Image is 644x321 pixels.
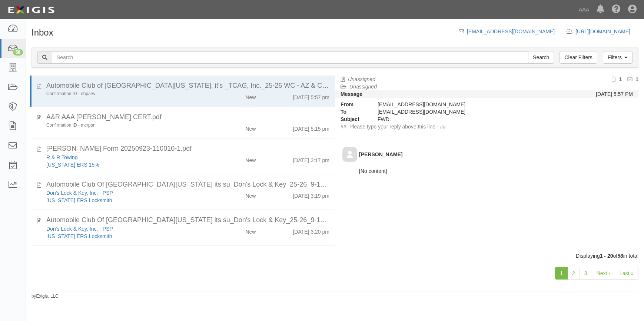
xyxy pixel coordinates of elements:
[46,162,99,168] a: [US_STATE] ERS 15%
[359,151,402,157] b: [PERSON_NAME]
[293,122,329,133] div: [DATE] 5:15 pm
[52,51,528,64] input: Search
[617,253,623,259] b: 58
[26,252,644,260] div: Displaying of in total
[293,225,329,235] div: [DATE] 3:20 pm
[46,226,113,232] a: Don's Lock & Key, Inc. - PSP
[46,144,329,154] div: ACORD Form 20250923-110010-1.pdf
[46,233,112,239] a: [US_STATE] ERS Locksmith
[293,154,329,164] div: [DATE] 3:17 pm
[46,113,329,122] div: A&R AAA WC REN CERT.pdf
[46,154,207,161] div: R & R Towing
[612,5,621,14] i: Help Center - Complianz
[335,116,372,123] strong: Subject
[36,294,59,299] a: Exigis, LLC
[560,51,597,64] a: Clear Filters
[46,180,329,190] div: Automobile Club Of Southern California its su_Don's Lock & Key_25-26_9-19-2025_1884253166.pdf
[293,189,329,200] div: [DATE] 3:19 pm
[341,91,362,97] strong: Message
[596,90,633,98] div: [DATE] 5:57 PM
[31,28,53,37] h1: Inbox
[46,189,207,197] div: Don's Lock & Key, Inc. - PSP
[335,101,372,108] strong: From
[46,122,207,128] div: Confirmation ID - mcrppn
[245,122,256,133] div: New
[359,167,402,175] p: [No content]
[603,51,633,64] a: Filters
[600,253,613,259] b: 1 - 20
[635,76,638,82] b: 1
[372,101,557,108] div: [EMAIL_ADDRESS][DOMAIN_NAME]
[46,190,113,196] a: Don's Lock & Key, Inc. - PSP
[575,2,593,17] a: AAA
[245,225,256,235] div: New
[335,108,372,116] strong: To
[555,267,568,280] a: 1
[349,84,377,90] a: Unassigned
[46,81,329,91] div: Automobile Club of Southern California, it's _TCAG, Inc._25-26 WC - AZ & CA Blkt_9-18-2025_121849...
[46,215,329,225] div: Automobile Club Of Southern California its su_Don's Lock & Key_25-26_9-19-2025_1884253166.pdf
[528,51,554,64] input: Search
[619,76,622,82] b: 1
[46,154,78,160] a: R & R Towing
[46,225,207,233] div: Don's Lock & Key, Inc. - PSP
[348,76,375,82] a: Unassigned
[46,197,112,203] a: [US_STATE] ERS Locksmith
[372,108,557,116] div: inbox@ace.complianz.com
[245,189,256,200] div: New
[341,124,446,130] span: ##- Please type your reply above this line - ##
[13,49,23,56] div: 58
[342,147,357,162] img: default-avatar-80.png
[372,116,557,123] div: FWD:
[245,91,256,101] div: New
[592,267,615,280] a: Next ›
[46,233,207,240] div: California ERS Locksmith
[46,161,207,168] div: Alabama ERS 15%
[46,91,207,97] div: Confirmation ID - ehparw
[567,267,580,280] a: 2
[46,251,329,261] div: AlabamaMotoristsAssociationINCDBAAAAAlabama19940419.pdf
[31,293,59,300] small: by
[245,154,256,164] div: New
[575,29,638,34] a: [URL][DOMAIN_NAME]
[293,91,329,101] div: [DATE] 5:57 pm
[467,29,555,34] a: [EMAIL_ADDRESS][DOMAIN_NAME]
[580,267,592,280] a: 3
[615,267,638,280] a: Last »
[6,3,57,17] img: logo-5460c22ac91f19d4615b14bd174203de0afe785f0fc80cf4dbbc73dc1793850b.png
[46,197,207,204] div: California ERS Locksmith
